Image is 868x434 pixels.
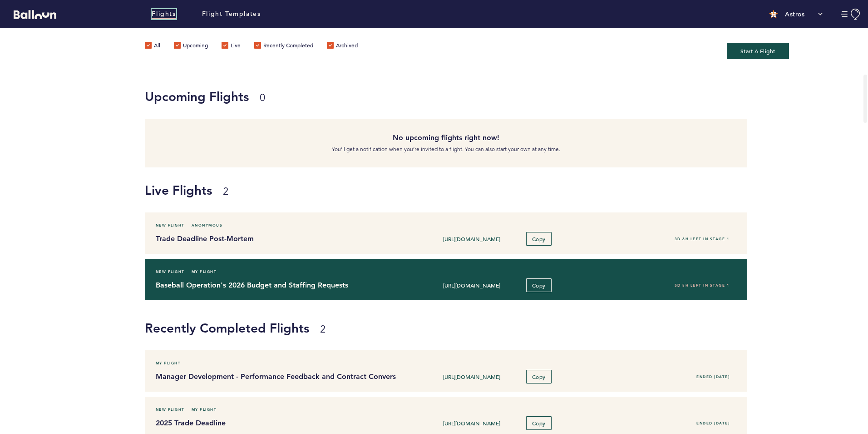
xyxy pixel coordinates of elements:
button: Copy [526,232,552,246]
label: All [145,42,160,51]
h1: Upcoming Flights [145,87,741,106]
a: Balloon [7,9,56,19]
h4: 2025 Trade Deadline [156,418,390,429]
small: 2 [223,185,228,197]
span: 5D 8H left in stage 1 [675,283,730,288]
button: Manage Account [841,9,861,20]
span: My Flight [192,405,217,414]
h1: Live Flights [145,181,861,199]
span: 3D 6H left in stage 1 [675,237,730,241]
button: Copy [526,416,552,430]
h4: No upcoming flights right now! [152,132,741,143]
button: Astros [764,5,827,23]
a: Flight Templates [202,9,261,19]
span: New Flight [156,405,185,414]
button: Start A Flight [727,43,789,59]
h1: Recently Completed Flights [145,319,861,337]
svg: Balloon [14,10,56,19]
p: Astros [785,10,804,19]
span: Copy [532,282,546,289]
span: My Flight [192,267,217,276]
span: New Flight [156,267,185,276]
small: 0 [260,91,265,104]
span: Anonymous [192,221,223,230]
label: Recently Completed [254,42,313,51]
span: New Flight [156,221,185,230]
button: Copy [526,278,552,292]
label: Live [222,42,241,51]
p: You’ll get a notification when you’re invited to a flight. You can also start your own at any time. [152,145,741,154]
span: Ended [DATE] [696,421,730,425]
span: Copy [532,235,546,242]
span: Copy [532,373,546,380]
h4: Trade Deadline Post-Mortem [156,233,390,244]
span: My Flight [156,358,181,368]
small: 2 [320,323,325,335]
h4: Baseball Operation's 2026 Budget and Staffing Requests [156,280,390,291]
span: Copy [532,419,546,427]
label: Archived [327,42,358,51]
button: Copy [526,370,552,384]
span: Ended [DATE] [696,374,730,379]
h4: Manager Development - Performance Feedback and Contract Conversations [156,371,390,382]
label: Upcoming [174,42,208,51]
a: Flights [152,9,176,19]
